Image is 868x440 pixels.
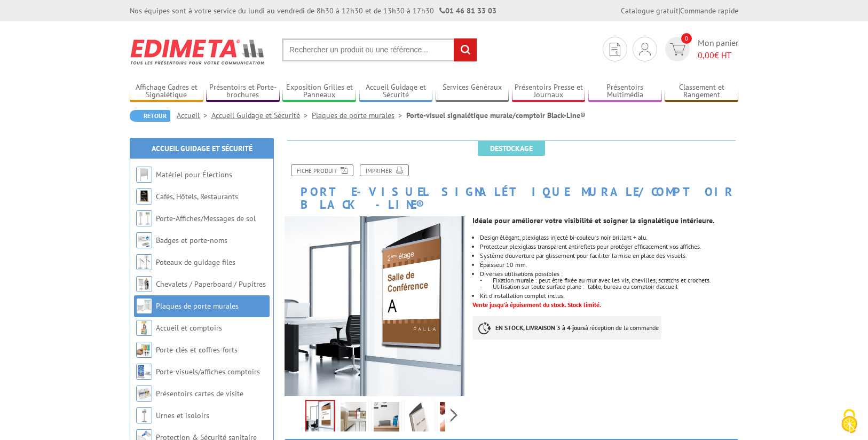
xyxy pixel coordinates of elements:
[478,141,545,156] span: Destockage
[439,6,496,15] strong: 01 46 81 33 03
[156,192,238,201] a: Cafés, Hôtels, Restaurants
[588,83,662,100] a: Présentoirs Multimédia
[136,232,152,248] img: Badges et porte-noms
[480,277,738,284] p: - Fixation murale : peut être fixée au mur avec les vis, chevilles, scratchs et crochets.
[156,170,232,179] a: Matériel pour Élections
[156,323,222,333] a: Accueil et comptoirs
[156,279,266,289] a: Chevalets / Paperboard / Pupitres
[831,404,868,440] button: Cookies (fenêtre modale)
[407,402,432,435] img: 45101_porte-visuel-multifonctions_7.jpg
[282,83,356,100] a: Exposition Grilles et Panneaux
[680,6,738,15] a: Commande rapide
[681,33,692,44] span: 0
[136,298,152,314] img: Plaques de porte murales
[662,37,738,61] a: devis rapide 0 Mon panier 0,00€ HT
[454,38,477,61] input: rechercher
[312,111,406,120] a: Plaques de porte murales
[639,43,651,56] img: devis rapide
[282,38,477,61] input: Rechercher un produit ou une référence...
[177,111,211,120] a: Accueil
[698,49,738,61] span: € HT
[698,37,738,61] span: Mon panier
[436,83,509,100] a: Services Généraux
[156,411,209,420] a: Urnes et isoloirs
[836,408,863,435] img: Cookies (fenêtre modale)
[698,50,714,60] span: 0,00
[136,254,152,270] img: Poteaux de guidage files
[360,164,409,176] a: Imprimer
[130,32,266,72] img: Edimeta
[480,234,738,241] li: Design élégant, plexiglass injecté bi-couleurs noir brillant + alu.
[136,320,152,336] img: Accueil et comptoirs
[156,214,256,223] a: Porte-Affiches/Messages de sol
[480,262,738,268] li: Épaisseur 10 mm.
[130,110,170,122] a: Retour
[136,407,152,423] img: Urnes et isoloirs
[206,83,280,100] a: Présentoirs et Porte-brochures
[472,216,714,225] strong: Idéale pour améliorer votre visibilité et soigner la signalétique intérieure.
[480,293,738,299] li: Kit d’installation complet inclus.
[211,111,312,120] a: Accueil Guidage et Sécurité
[306,401,334,434] img: 45101_porte-visuel-multifonctions_1.jpg
[130,83,203,100] a: Affichage Cadres et Signalétique
[472,301,601,309] span: Vente jusqu'à épuisement du stock. Stock limité.
[285,216,464,396] img: 45101_porte-visuel-multifonctions_1.jpg
[359,83,433,100] a: Accueil Guidage et Sécurité
[136,364,152,380] img: Porte-visuels/affiches comptoirs
[156,345,238,355] a: Porte-clés et coffres-forts
[495,324,585,332] strong: EN STOCK, LIVRAISON 3 à 4 jours
[156,301,239,311] a: Plaques de porte murales
[449,406,459,424] span: Next
[136,276,152,292] img: Chevalets / Paperboard / Pupitres
[480,253,738,259] li: Système d’ouverture par glissement pour faciliter la mise en place des visuels.
[621,5,738,16] div: |
[291,164,353,176] a: Fiche produit
[670,43,685,56] img: devis rapide
[136,210,152,226] img: Porte-Affiches/Messages de sol
[406,110,586,121] li: Porte-visuel signalétique murale/comptoir Black-Line®
[156,367,260,376] a: Porte-visuels/affiches comptoirs
[512,83,586,100] a: Présentoirs Presse et Journaux
[621,6,678,15] a: Catalogue gratuit
[136,386,152,402] img: Présentoirs cartes de visite
[136,342,152,358] img: Porte-clés et coffres-forts
[665,83,738,100] a: Classement et Rangement
[440,402,465,435] img: 45101_porte-visuel-multifonctions_6.jpg
[136,167,152,183] img: Matériel pour Élections
[610,43,620,56] img: devis rapide
[472,316,661,340] p: à réception de la commande
[152,144,252,153] a: Accueil Guidage et Sécurité
[480,243,738,250] li: Protecteur plexiglass transparent antireflets pour protéger efficacement vos affiches.
[130,5,496,16] div: Nos équipes sont à votre service du lundi au vendredi de 8h30 à 12h30 et de 13h30 à 17h30
[156,389,243,398] a: Présentoirs cartes de visite
[480,284,738,290] p: - Utilisation sur toute surface plane : table, bureau ou comptoir d’accueil
[480,271,738,277] p: Diverses utilisations possibles :
[136,188,152,205] img: Cafés, Hôtels, Restaurants
[341,402,366,435] img: 45101_porte-visuel-multifonctions_2.jpg
[374,402,399,435] img: 45101_porte-visuel-multifonctions_3.jpg
[156,257,235,267] a: Poteaux de guidage files
[156,235,227,245] a: Badges et porte-noms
